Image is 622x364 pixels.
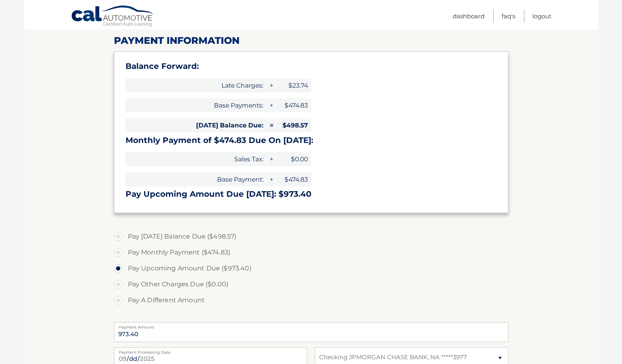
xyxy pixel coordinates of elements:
label: Pay [DATE] Balance Due ($498.57) [114,229,508,245]
a: Cal Automotive [71,5,155,28]
h3: Balance Forward: [126,61,497,71]
span: Sales Tax: [126,152,267,166]
a: Dashboard [453,10,485,23]
a: FAQ's [502,10,515,23]
a: Logout [532,10,551,23]
label: Pay Other Charges Due ($0.00) [114,276,508,292]
h3: Pay Upcoming Amount Due [DATE]: $973.40 [126,189,497,199]
h3: Monthly Payment of $474.83 Due On [DATE]: [126,135,497,145]
input: Payment Amount [114,322,508,342]
span: + [267,172,275,186]
span: $0.00 [275,152,311,166]
span: = [267,118,275,132]
span: $474.83 [275,172,311,186]
span: + [267,152,275,166]
span: $23.74 [275,78,311,92]
label: Payment Processing Date [114,347,307,354]
label: Pay A Different Amount [114,292,508,308]
span: + [267,78,275,92]
h2: Payment Information [114,35,508,47]
label: Payment Amount [114,322,508,329]
label: Pay Upcoming Amount Due ($973.40) [114,260,508,276]
label: Pay Monthly Payment ($474.83) [114,245,508,260]
span: Base Payment: [126,172,267,186]
span: Base Payments: [126,98,267,112]
span: [DATE] Balance Due: [126,118,267,132]
span: Late Charges: [126,78,267,92]
span: $498.57 [275,118,311,132]
span: $474.83 [275,98,311,112]
span: + [267,98,275,112]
